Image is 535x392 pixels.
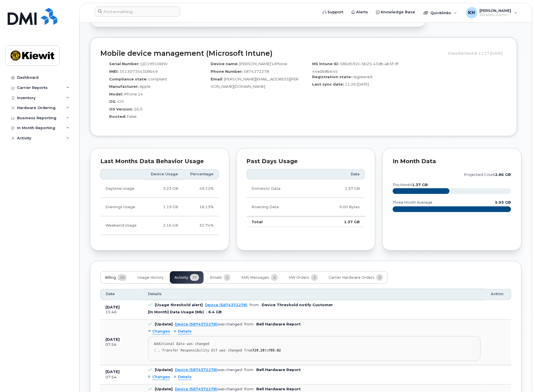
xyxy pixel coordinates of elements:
div: 07:54 [105,375,138,380]
b: Bell Hardware Report [256,322,301,327]
b: [DATE] [105,338,120,342]
span: Billing [105,275,116,280]
span: compliant [148,77,167,81]
td: Roaming Data [247,198,313,216]
span: Details [178,329,192,335]
tspan: 2.86 GB [495,172,511,177]
td: Total [247,216,313,227]
b: [Usage threshold alert] [155,303,203,307]
span: Details [178,375,192,380]
div: was changed [175,322,242,327]
span: 351307354308649 [119,69,158,74]
a: Knowledge Base [372,7,419,18]
a: Support [319,7,347,18]
label: Device name: [211,61,238,67]
td: 18.13% [183,198,219,216]
span: QD199106NV [140,61,168,66]
span: [PERSON_NAME] [480,8,511,13]
label: Serial Number: [109,61,139,67]
span: Apple [139,84,151,89]
a: Device (5874372278) [205,303,248,307]
span: [PERSON_NAME][EMAIL_ADDRESS][PERSON_NAME][DOMAIN_NAME] [211,77,299,89]
th: Percentage [183,169,219,179]
tspan: 1.37 GB [412,183,428,187]
td: 3.23 GB [144,180,183,198]
span: Knowledge Base [381,9,415,15]
strong: 729.28 [252,349,265,353]
iframe: Messenger Launcher [510,367,531,388]
span: Details [148,291,162,297]
span: from: [244,322,254,327]
div: Data fetched at 11:27 [DATE] [448,48,507,59]
a: Device (5874372278) [175,387,217,391]
span: Changes [152,329,170,335]
span: KH [468,9,475,16]
span: : 6.4 GB [206,310,222,314]
b: Device Threshold notify Customer [262,303,333,307]
tr: Friday from 6:00pm to Monday 8:00am [100,216,219,235]
div: Additional Data was changed [154,342,475,346]
td: 0.00 Bytes [313,198,365,216]
text: projected count [464,172,511,177]
span: iOS [117,99,124,104]
span: [PERSON_NAME]’s iPhone [239,61,287,66]
label: Manufacturer: [109,84,139,89]
b: Bell Hardware Report [256,368,301,372]
text: three month average [392,200,432,204]
div: 07:54 [105,342,138,348]
td: 1.19 GB [144,198,183,216]
tr: Weekdays from 6:00pm to 8:00am [100,198,219,216]
td: 2.16 GB [144,216,183,235]
strong: 705.02 [269,349,281,353]
b: [Update] [155,368,173,372]
span: SMS Messages [241,275,269,280]
td: Weekend Usage [100,216,144,235]
div: 15:46 [105,310,138,315]
th: Device Usage [144,169,183,179]
td: Domestic Data [247,180,313,198]
label: MS Intune ID: [312,61,339,67]
text: this month [392,183,428,187]
label: Rooted: [109,114,126,119]
a: Alerts [347,7,372,18]
span: 5874372278 [244,69,269,74]
span: False [127,114,137,119]
h2: Mobile device management (Microsoft Intune) [100,50,444,57]
span: 4 [271,274,278,281]
label: OS Version: [109,106,133,112]
span: 2 [376,274,383,281]
div: Kyla Habberfield [462,7,521,18]
div: In Month Data [393,159,511,164]
span: from: [250,303,259,307]
span: Alerts [356,9,368,15]
div: was changed [175,368,242,372]
label: Phone Number: [211,69,243,74]
span: Quicklinks [430,10,451,15]
b: [Update] [155,387,173,391]
label: OS: [109,99,116,104]
span: Changes [152,375,170,380]
span: from: [244,368,254,372]
div: : . Transfer Responsibility Etf was changed from to [154,349,475,353]
div: Quicklinks [420,7,461,18]
b: [Update] [155,322,173,327]
b: [DATE] [105,370,120,374]
td: 32.74% [183,216,219,235]
span: iPhone 14 [124,92,143,96]
a: Device (5874372278) [175,368,217,372]
div: [In Month] Data Usage (Mb) [148,310,204,314]
label: Last sync date: [312,82,344,87]
label: Compliance state: [109,76,147,82]
div: Last Months Data Behavior Usage [100,159,219,164]
span: 11:26 [DATE] [345,82,369,86]
label: Model: [109,91,123,97]
td: Evenings Usage [100,198,144,216]
span: Carrier Hardware Orders [329,275,375,280]
span: registered [353,74,373,79]
label: Registration state: [312,74,352,80]
b: [DATE] [105,305,120,309]
span: from: [244,387,254,391]
td: 1.37 GB [313,180,365,198]
text: 5.93 GB [495,200,511,204]
div: Past Days Usage [247,159,365,164]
